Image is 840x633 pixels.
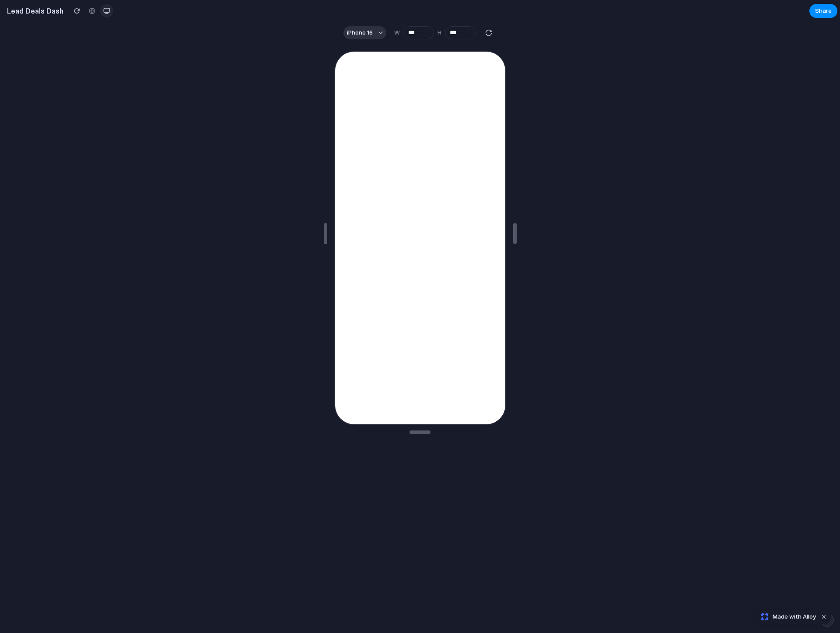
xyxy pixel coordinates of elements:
[347,28,373,37] span: iPhone 16
[3,6,63,16] h2: Lead Deals Dash
[755,612,817,621] a: Made with Alloy
[815,7,832,15] span: Share
[773,612,816,621] span: Made with Alloy
[437,28,441,37] label: H
[819,612,829,622] button: Dismiss watermark
[394,28,400,37] label: W
[809,4,837,18] button: Share
[343,26,386,39] button: iPhone 16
